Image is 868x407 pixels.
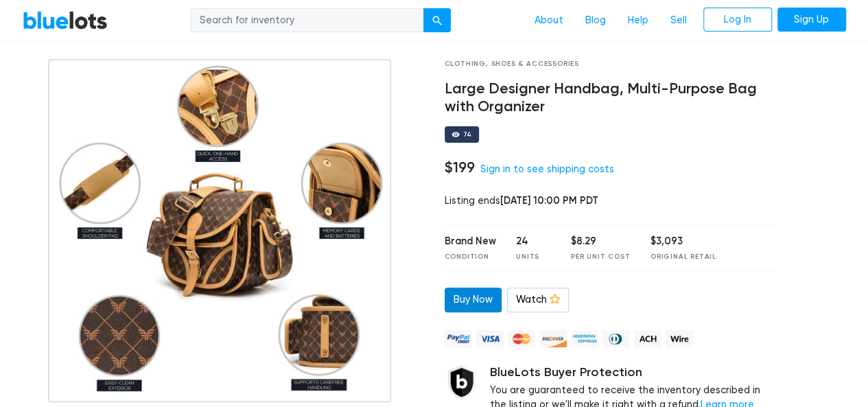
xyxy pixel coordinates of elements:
a: Watch [507,288,569,312]
img: american_express-ae2a9f97a040b4b41f6397f7637041a5861d5f99d0716c09922aba4e24c8547d.png [571,330,598,347]
a: Buy Now [445,288,502,312]
img: wire-908396882fe19aaaffefbd8e17b12f2f29708bd78693273c0e28e3a24408487f.png [666,330,693,347]
div: Units [516,252,550,262]
div: Clothing, Shoes & Accessories [445,59,776,69]
span: [DATE] 10:00 PM PDT [500,194,598,207]
img: mastercard-42073d1d8d11d6635de4c079ffdb20a4f30a903dc55d1612383a1b395dd17f39.png [508,330,535,347]
div: Listing ends [445,194,776,209]
div: Per Unit Cost [571,252,630,262]
a: Sign in to see shipping costs [480,163,614,175]
input: Search for inventory [191,8,424,33]
img: paypal_credit-80455e56f6e1299e8d57f40c0dcee7b8cd4ae79b9eccbfc37e2480457ba36de9.png [445,330,472,347]
img: discover-82be18ecfda2d062aad2762c1ca80e2d36a4073d45c9e0ffae68cd515fbd3d32.png [539,330,567,347]
img: visa-79caf175f036a155110d1892330093d4c38f53c55c9ec9e2c3a54a56571784bb.png [476,330,504,347]
a: Log In [703,8,772,32]
div: 74 [463,131,473,138]
a: BlueLots [23,10,108,30]
a: Sign Up [777,8,846,32]
div: Condition [445,252,496,262]
a: Help [617,8,659,34]
h5: BlueLots Buyer Protection [490,365,776,380]
img: c5e57272-154e-4225-a4e4-137677f66dbf-1739154132.jpg [48,59,391,402]
a: Sell [659,8,698,34]
div: 24 [516,234,550,249]
div: $8.29 [571,234,630,249]
img: diners_club-c48f30131b33b1bb0e5d0e2dbd43a8bea4cb12cb2961413e2f4250e06c020426.png [602,330,630,347]
div: Brand New [445,234,496,249]
div: Original Retail [650,252,716,262]
h4: Large Designer Handbag, Multi-Purpose Bag with Organizer [445,80,776,116]
h4: $199 [445,159,475,176]
img: buyer_protection_shield-3b65640a83011c7d3ede35a8e5a80bfdfaa6a97447f0071c1475b91a4b0b3d01.png [445,365,479,399]
a: About [524,8,574,34]
a: Blog [574,8,617,34]
img: ach-b7992fed28a4f97f893c574229be66187b9afb3f1a8d16a4691d3d3140a8ab00.png [634,330,661,347]
div: $3,093 [650,234,716,249]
